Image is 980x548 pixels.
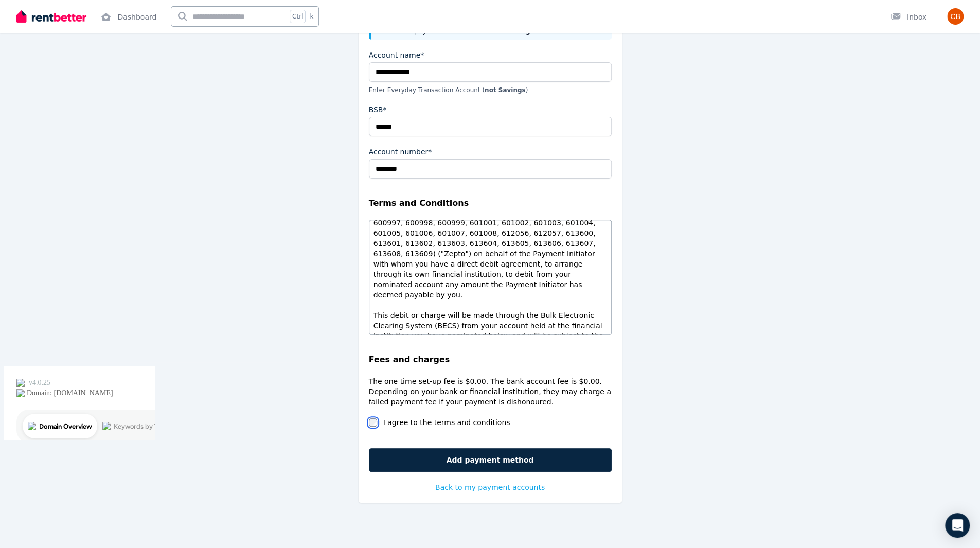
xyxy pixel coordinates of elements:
[16,9,86,24] img: RentBetter
[102,60,111,68] img: tab_keywords_by_traffic_grey.svg
[28,60,36,68] img: tab_domain_overview_orange.svg
[945,513,970,538] div: Open Intercom Messenger
[369,353,612,366] legend: Fees and charges
[485,86,526,94] b: not Savings
[435,483,545,491] span: Back to my payment accounts
[310,12,313,21] span: k
[373,176,607,454] p: "You request and authorise Zepto Payments Pty Ltd (User ID #454146, 492448, 500298, 507533, 51840...
[947,8,964,25] img: Charles Boyle
[290,10,306,23] span: Ctrl
[369,86,612,94] p: Enter Everyday Transaction Account ( )
[890,12,926,22] div: Inbox
[29,16,50,25] div: v 4.0.25
[16,27,25,35] img: website_grey.svg
[369,50,424,60] label: Account name*
[39,61,92,67] div: Domain Overview
[369,448,612,472] button: Add payment method
[383,417,510,428] label: I agree to the terms and conditions
[114,61,173,67] div: Keywords by Traffic
[369,376,612,407] p: The one time set-up fee is $0.00. The bank account fee is $0.00. Depending on your bank or financ...
[27,27,113,35] div: Domain: [DOMAIN_NAME]
[369,147,432,157] label: Account number*
[16,16,25,25] img: logo_orange.svg
[369,197,612,209] legend: Terms and Conditions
